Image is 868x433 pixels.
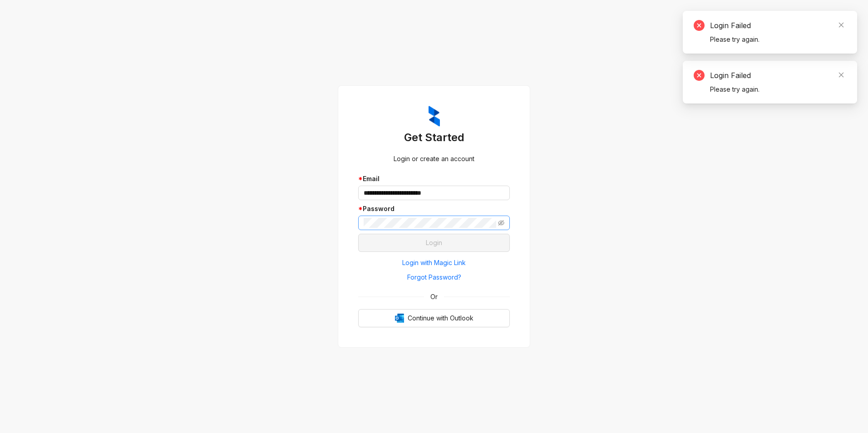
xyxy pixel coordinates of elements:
div: Email [358,174,510,184]
a: Close [836,70,846,80]
div: Login Failed [710,20,846,31]
button: Forgot Password? [358,270,510,285]
h3: Get Started [358,130,510,145]
span: Login with Magic Link [402,258,466,268]
button: OutlookContinue with Outlook [358,309,510,327]
img: Outlook [395,314,404,323]
span: close [838,22,844,28]
a: Close [836,20,846,30]
span: close [838,72,844,78]
img: ZumaIcon [429,106,440,127]
span: Or [424,292,444,302]
span: Forgot Password? [407,272,461,282]
div: Login Failed [710,70,846,81]
span: close-circle [694,20,705,31]
button: Login with Magic Link [358,256,510,270]
span: close-circle [694,70,705,81]
div: Login or create an account [358,154,510,164]
span: Continue with Outlook [408,313,473,323]
div: Please try again. [710,34,846,44]
div: Please try again. [710,84,846,94]
div: Password [358,204,510,214]
span: eye-invisible [498,220,504,226]
button: Login [358,234,510,252]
